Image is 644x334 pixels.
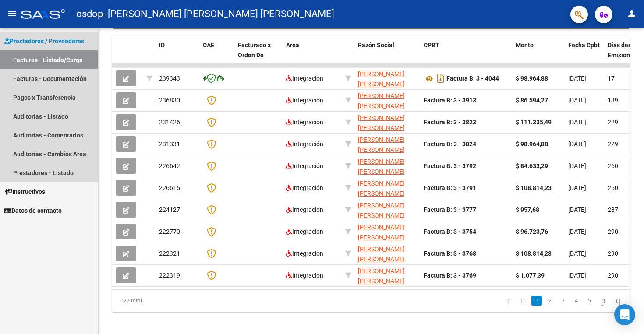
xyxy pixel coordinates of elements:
div: 27202651882 [358,222,417,241]
a: 4 [571,296,581,306]
strong: Factura B: 3 - 3791 [424,184,476,191]
strong: $ 1.077,39 [516,272,545,279]
strong: $ 98.964,88 [516,75,548,82]
span: 290 [608,228,618,235]
li: page 4 [570,293,583,308]
span: - [PERSON_NAME] [PERSON_NAME] [PERSON_NAME] [103,4,334,24]
span: CPBT [424,42,439,49]
span: 231426 [159,119,180,126]
span: Integración [286,75,323,82]
span: [PERSON_NAME] [PERSON_NAME] [PERSON_NAME] [358,92,405,120]
span: Integración [286,162,323,169]
span: 229 [608,141,618,148]
a: go to previous page [517,296,529,306]
span: ID [159,42,165,49]
span: Fecha Cpbt [568,42,600,49]
span: 260 [608,184,618,191]
datatable-header-cell: Monto [512,36,565,74]
span: [PERSON_NAME] [PERSON_NAME] [PERSON_NAME] [358,114,405,141]
a: go to last page [612,296,624,306]
span: Razón Social [358,42,394,49]
span: [DATE] [568,272,586,279]
div: 27202651882 [358,179,417,197]
span: [PERSON_NAME] [PERSON_NAME] [PERSON_NAME] [358,246,405,273]
span: 287 [608,206,618,213]
span: 222321 [159,250,180,257]
strong: Factura B: 3 - 3823 [424,119,476,126]
span: 226615 [159,184,180,191]
span: [DATE] [568,206,586,213]
span: Integración [286,206,323,213]
span: Area [286,42,299,49]
a: go to first page [503,296,514,306]
span: Integración [286,141,323,148]
span: 139 [608,97,618,104]
div: 27202651882 [358,135,417,153]
datatable-header-cell: CPBT [420,36,512,74]
li: page 3 [556,293,570,308]
span: Integración [286,250,323,257]
span: [DATE] [568,97,586,104]
span: [PERSON_NAME] [PERSON_NAME] [PERSON_NAME] [358,202,405,229]
span: CAE [203,42,214,49]
strong: Factura B: 3 - 3792 [424,162,476,169]
a: 2 [545,296,555,306]
span: Facturado x Orden De [238,42,271,59]
span: 17 [608,75,615,82]
span: [DATE] [568,184,586,191]
span: [DATE] [568,228,586,235]
span: [DATE] [568,141,586,148]
datatable-header-cell: Días desde Emisión [604,36,644,74]
datatable-header-cell: Facturado x Orden De [234,36,283,74]
span: [DATE] [568,162,586,169]
span: 290 [608,272,618,279]
span: 222319 [159,272,180,279]
strong: $ 96.723,76 [516,228,548,235]
div: 27202651882 [358,69,417,88]
span: [PERSON_NAME] [PERSON_NAME] [PERSON_NAME] [358,158,405,185]
span: Integración [286,119,323,126]
strong: Factura B: 3 - 3769 [424,272,476,279]
li: page 5 [583,293,596,308]
span: Integración [286,184,323,191]
span: Prestadores / Proveedores [4,36,84,46]
a: 3 [558,296,568,306]
div: 127 total [112,290,214,312]
strong: Factura B: 3 - 3768 [424,250,476,257]
span: [PERSON_NAME] [PERSON_NAME] [PERSON_NAME] [358,224,405,251]
strong: $ 108.814,23 [516,184,552,191]
a: 1 [531,296,542,306]
datatable-header-cell: ID [156,36,199,74]
datatable-header-cell: Razón Social [354,36,420,74]
strong: $ 111.335,49 [516,119,552,126]
span: [DATE] [568,75,586,82]
div: 27202651882 [358,113,417,131]
span: 260 [608,162,618,169]
span: Integración [286,97,323,104]
span: [PERSON_NAME] [PERSON_NAME] [PERSON_NAME] [358,136,405,163]
div: 27202651882 [358,200,417,219]
span: Días desde Emisión [608,42,638,59]
strong: $ 84.633,29 [516,162,548,169]
span: Monto [516,42,534,49]
span: [PERSON_NAME] [PERSON_NAME] [PERSON_NAME] [358,180,405,207]
span: 224127 [159,206,180,213]
strong: Factura B: 3 - 3754 [424,228,476,235]
datatable-header-cell: Fecha Cpbt [565,36,604,74]
strong: $ 108.814,23 [516,250,552,257]
div: 27202651882 [358,91,417,109]
div: 27202651882 [358,266,417,285]
span: Integración [286,272,323,279]
strong: Factura B: 3 - 3824 [424,141,476,148]
li: page 1 [530,293,543,308]
span: 236830 [159,97,180,104]
span: 226642 [159,162,180,169]
span: [PERSON_NAME] [PERSON_NAME] [PERSON_NAME] [358,70,405,98]
strong: Factura B: 3 - 3913 [424,97,476,104]
mat-icon: person [626,8,637,19]
a: go to next page [597,296,609,306]
span: 222770 [159,228,180,235]
span: Instructivos [4,187,45,197]
strong: Factura B: 3 - 3777 [424,206,476,213]
span: [DATE] [568,119,586,126]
